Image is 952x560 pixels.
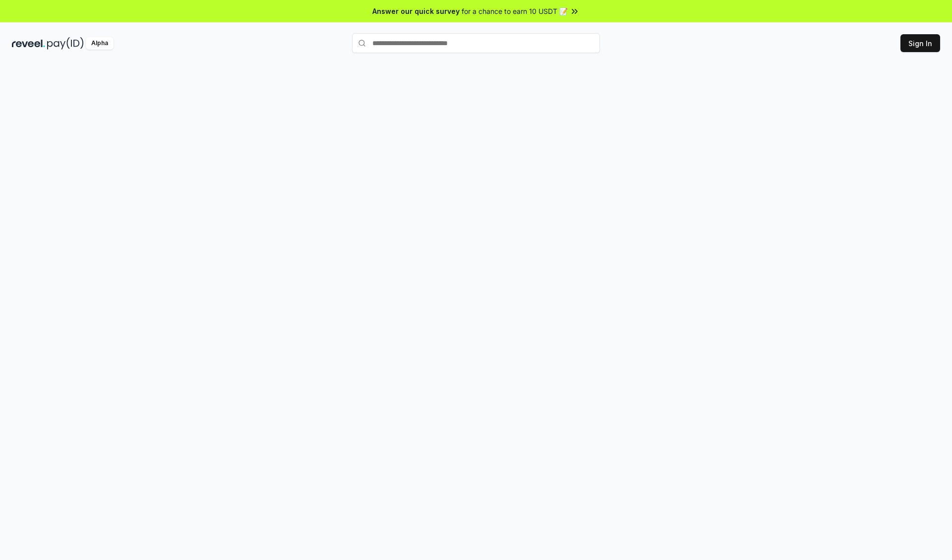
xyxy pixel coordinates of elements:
button: Sign In [900,34,940,52]
span: Answer our quick survey [372,6,460,16]
div: Alpha [86,37,114,50]
img: pay_id [47,37,84,50]
img: reveel_dark [12,37,45,50]
span: for a chance to earn 10 USDT 📝 [462,6,568,16]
